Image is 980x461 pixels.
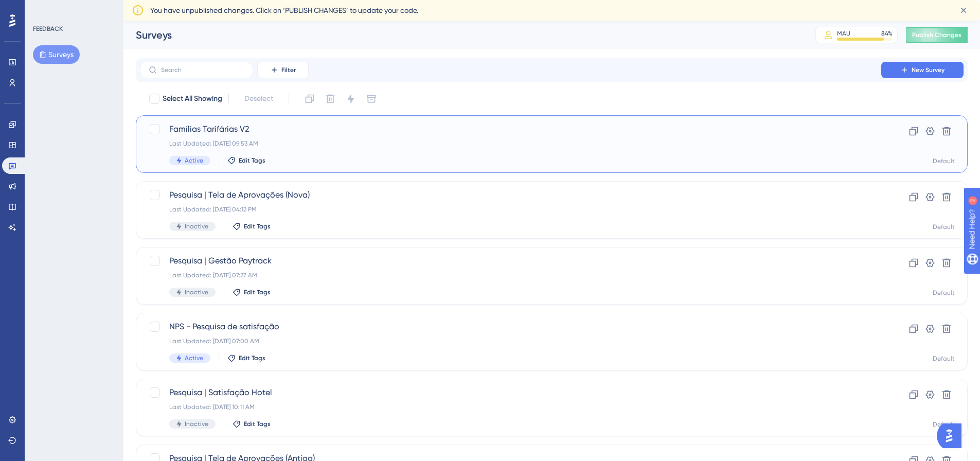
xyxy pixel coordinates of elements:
div: Default [933,420,955,429]
div: Default [933,354,955,363]
input: Search [161,66,244,74]
button: Edit Tags [233,288,271,296]
span: Edit Tags [244,222,271,230]
div: Last Updated: [DATE] 07:00 AM [169,337,852,345]
span: Pesquisa | Satisfação Hotel [169,386,852,399]
button: Surveys [33,45,80,64]
span: Edit Tags [244,288,271,296]
span: Edit Tags [244,420,271,428]
span: New Survey [912,66,945,74]
button: Edit Tags [233,420,271,428]
span: Filter [281,66,296,74]
div: Last Updated: [DATE] 09:53 AM [169,139,852,148]
span: Pesquisa | Tela de Aprovações (Nova) [169,189,852,201]
div: Last Updated: [DATE] 04:12 PM [169,205,852,214]
span: Edit Tags [239,354,265,362]
button: Publish Changes [906,27,968,43]
div: Default [933,289,955,297]
div: 2 [72,5,75,13]
iframe: UserGuiding AI Assistant Launcher [937,420,968,451]
button: Deselect [235,90,282,108]
div: Surveys [136,28,790,42]
span: Inactive [185,288,208,296]
div: FEEDBACK [33,25,63,33]
div: MAU [837,29,850,38]
button: Edit Tags [233,222,271,230]
span: Need Help? [24,3,64,15]
span: Select All Showing [163,93,222,105]
span: Inactive [185,420,208,428]
div: Last Updated: [DATE] 10:11 AM [169,403,852,411]
span: Active [185,156,203,165]
div: 84 % [881,29,893,38]
button: New Survey [881,62,964,78]
span: Active [185,354,203,362]
span: NPS - Pesquisa de satisfação [169,321,852,333]
div: Default [933,223,955,231]
span: Publish Changes [912,31,961,39]
div: Last Updated: [DATE] 07:27 AM [169,271,852,279]
span: Pesquisa | Gestão Paytrack [169,255,852,267]
span: Deselect [244,93,273,105]
button: Edit Tags [227,354,265,362]
span: Famílias Tarifárias V2 [169,123,852,135]
div: Default [933,157,955,165]
span: You have unpublished changes. Click on ‘PUBLISH CHANGES’ to update your code. [150,4,418,16]
span: Edit Tags [239,156,265,165]
button: Filter [257,62,309,78]
button: Edit Tags [227,156,265,165]
span: Inactive [185,222,208,230]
